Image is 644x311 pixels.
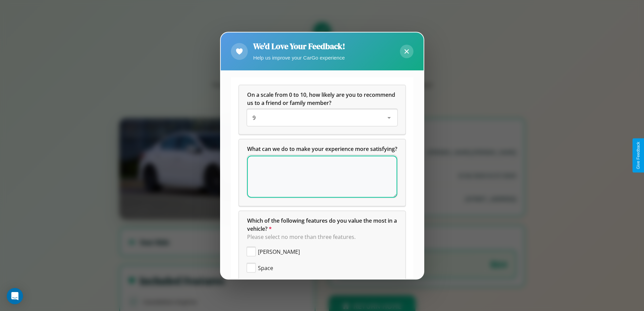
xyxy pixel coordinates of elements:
[636,142,641,169] div: Give Feedback
[247,91,397,107] h5: On a scale from 0 to 10, how likely are you to recommend us to a friend or family member?
[253,53,345,62] p: Help us improve your CarGo experience
[253,114,256,121] span: 9
[253,41,345,52] h2: We'd Love Your Feedback!
[247,110,397,126] div: On a scale from 0 to 10, how likely are you to recommend us to a friend or family member?
[247,91,397,107] span: On a scale from 0 to 10, how likely are you to recommend us to a friend or family member?
[258,264,273,272] span: Space
[239,85,405,134] div: On a scale from 0 to 10, how likely are you to recommend us to a friend or family member?
[247,233,356,241] span: Please select no more than three features.
[258,248,300,256] span: [PERSON_NAME]
[7,288,23,304] div: Open Intercom Messenger
[247,217,398,232] span: Which of the following features do you value the most in a vehicle?
[247,145,397,153] span: What can we do to make your experience more satisfying?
